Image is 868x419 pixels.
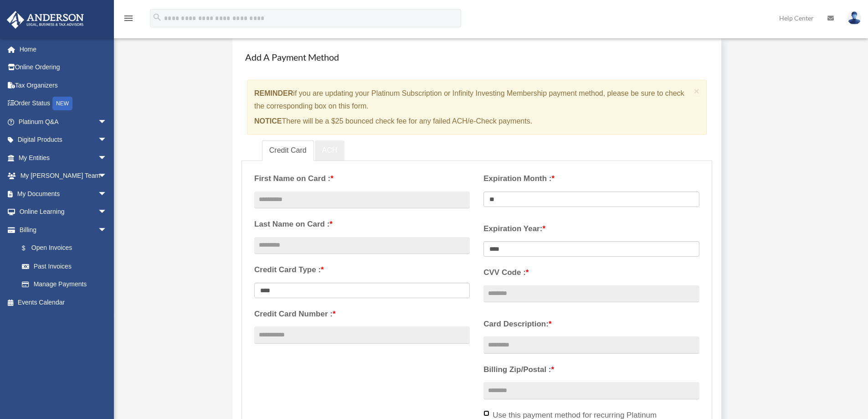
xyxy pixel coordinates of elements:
[6,40,121,58] a: Home
[254,89,293,97] strong: REMINDER
[13,275,116,294] a: Manage Payments
[6,221,121,239] a: Billingarrow_drop_down
[6,94,121,113] a: Order StatusNEW
[483,317,699,331] label: Card Description:
[254,307,470,321] label: Credit Card Number :
[483,266,699,279] label: CVV Code :
[6,293,121,311] a: Events Calendar
[254,217,470,231] label: Last Name on Card :
[6,185,121,203] a: My Documentsarrow_drop_down
[254,117,282,125] strong: NOTICE
[254,115,690,128] p: There will be a $25 bounced check fee for any failed ACH/e-Check payments.
[483,363,699,377] label: Billing Zip/Postal :
[152,12,162,22] i: search
[6,149,121,167] a: My Entitiesarrow_drop_down
[254,172,470,186] label: First Name on Card :
[98,131,116,150] span: arrow_drop_down
[52,97,72,110] div: NEW
[483,172,699,186] label: Expiration Month :
[694,86,700,96] span: ×
[98,167,116,186] span: arrow_drop_down
[6,131,121,149] a: Digital Productsarrow_drop_down
[13,239,121,258] a: $Open Invoices
[315,140,345,161] a: ACH
[847,11,861,25] img: User Pic
[6,113,121,131] a: Platinum Q&Aarrow_drop_down
[241,47,712,67] h4: Add A Payment Method
[98,203,116,222] span: arrow_drop_down
[98,149,116,167] span: arrow_drop_down
[247,80,707,135] div: if you are updating your Platinum Subscription or Infinity Investing Membership payment method, p...
[6,58,121,77] a: Online Ordering
[123,16,134,24] a: menu
[694,86,700,96] button: Close
[6,76,121,94] a: Tax Organizers
[6,203,121,221] a: Online Learningarrow_drop_down
[98,185,116,203] span: arrow_drop_down
[4,11,87,29] img: Anderson Advisors Platinum Portal
[483,222,699,236] label: Expiration Year:
[483,410,489,416] input: Use this payment method for recurring Platinum Subscriptions on my account.
[27,243,31,254] span: $
[98,221,116,239] span: arrow_drop_down
[123,13,134,24] i: menu
[6,167,121,185] a: My [PERSON_NAME] Teamarrow_drop_down
[262,140,314,161] a: Credit Card
[98,113,116,131] span: arrow_drop_down
[254,263,470,277] label: Credit Card Type :
[13,257,121,275] a: Past Invoices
